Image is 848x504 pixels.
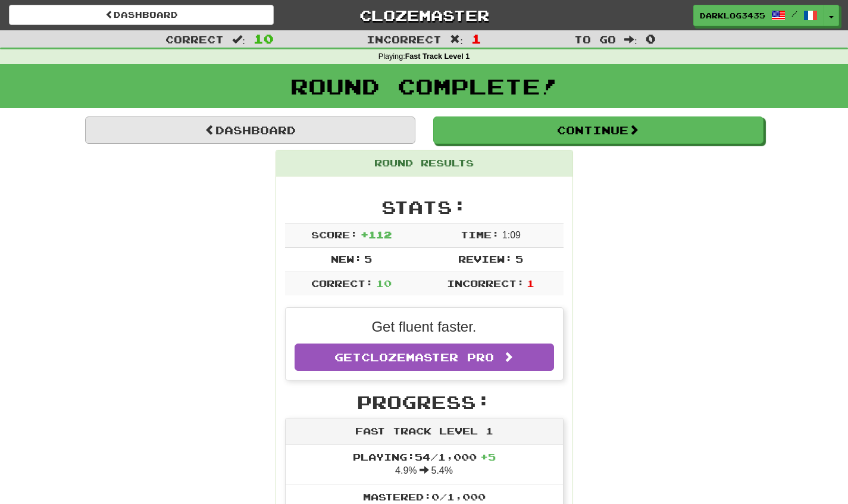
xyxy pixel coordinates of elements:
[254,31,274,46] span: 10
[292,5,556,26] a: Clozemaster
[364,253,372,264] span: 5
[85,116,415,144] a: Dashboard
[361,351,494,364] span: Clozemaster Pro
[471,31,481,46] span: 1
[447,278,524,289] span: Incorrect:
[295,317,554,337] p: Get fluent faster.
[363,491,486,502] span: Mastered: 0 / 1,000
[165,33,224,45] span: Correct
[791,10,797,18] span: /
[461,229,499,240] span: Time:
[574,33,616,45] span: To go
[286,445,563,485] li: 4.9% 5.4%
[276,150,572,177] div: Round Results
[458,253,512,264] span: Review:
[405,52,470,61] strong: Fast Track Level 1
[311,229,358,240] span: Score:
[624,34,637,45] span: :
[450,34,463,45] span: :
[232,34,245,45] span: :
[646,31,656,46] span: 0
[367,33,442,45] span: Incorrect
[9,5,274,25] a: Dashboard
[527,278,534,289] span: 1
[353,451,496,462] span: Playing: 54 / 1,000
[311,278,373,289] span: Correct:
[286,418,563,445] div: Fast Track Level 1
[693,5,824,26] a: DarkLog3435 /
[433,116,763,144] button: Continue
[4,74,844,98] h1: Round Complete!
[285,392,564,412] h2: Progress:
[331,253,362,264] span: New:
[285,197,564,217] h2: Stats:
[361,229,392,240] span: + 112
[515,253,523,264] span: 5
[480,451,496,462] span: + 5
[376,278,392,289] span: 10
[502,230,521,240] span: 1 : 0 9
[700,10,765,21] span: DarkLog3435
[295,344,554,371] a: GetClozemaster Pro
